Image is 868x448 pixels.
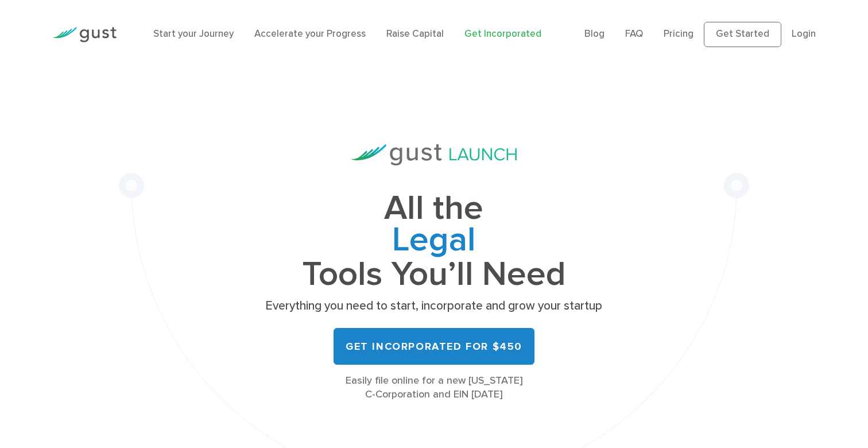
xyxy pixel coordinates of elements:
a: Login [792,28,816,40]
div: Easily file online for a new [US_STATE] C-Corporation and EIN [DATE] [262,374,606,401]
a: Pricing [664,28,693,40]
a: Blog [584,28,604,40]
a: Get Started [704,22,781,47]
img: Gust Launch Logo [351,144,517,165]
a: Get Incorporated [464,28,541,40]
img: Gust Logo [52,27,117,43]
a: Raise Capital [386,28,444,40]
p: Everything you need to start, incorporate and grow your startup [262,298,606,314]
a: Start your Journey [153,28,234,40]
a: FAQ [625,28,643,40]
h1: All the Tools You’ll Need [262,193,606,290]
span: Cap Table [262,226,606,260]
a: Accelerate your Progress [254,28,366,40]
a: Get Incorporated for $450 [334,328,534,365]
